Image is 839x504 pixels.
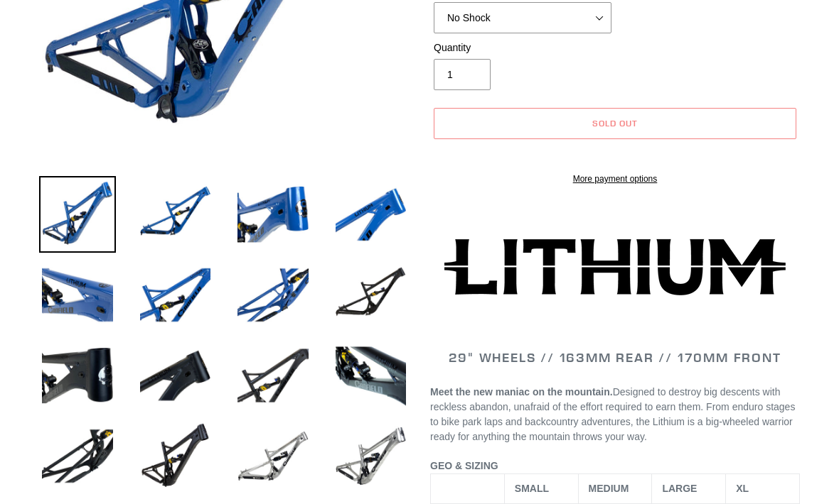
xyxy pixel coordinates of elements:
span: 29" WHEELS // 163mm REAR // 170mm FRONT [449,349,781,366]
a: More payment options [434,172,796,185]
img: Load image into Gallery viewer, LITHIUM - Frameset [333,418,410,495]
img: Load image into Gallery viewer, LITHIUM - Frameset [39,257,116,334]
span: Sold out [592,118,638,128]
img: Load image into Gallery viewer, LITHIUM - Frameset [137,176,214,253]
span: SMALL [515,483,549,494]
button: Sold out [434,108,796,139]
span: XL [736,483,749,494]
span: From enduro stages to bike park laps and backcountry adventures, the Lithium is a big-wheeled war... [430,401,795,442]
img: Load image into Gallery viewer, LITHIUM - Frameset [39,337,116,414]
span: MEDIUM [589,483,629,494]
span: Designed to destroy big descents with reckless abandon, unafraid of the effort required to earn t... [430,386,795,442]
img: Load image into Gallery viewer, LITHIUM - Frameset [137,337,214,414]
img: Load image into Gallery viewer, LITHIUM - Frameset [235,418,311,495]
img: Load image into Gallery viewer, LITHIUM - Frameset [235,257,311,334]
img: Load image into Gallery viewer, LITHIUM - Frameset [39,176,116,253]
img: Load image into Gallery viewer, LITHIUM - Frameset [333,337,410,414]
img: Load image into Gallery viewer, LITHIUM - Frameset [137,257,214,334]
b: Meet the new maniac on the mountain. [430,386,613,398]
img: Load image into Gallery viewer, LITHIUM - Frameset [333,176,410,253]
img: Load image into Gallery viewer, LITHIUM - Frameset [333,257,410,334]
span: . [644,431,647,442]
img: Load image into Gallery viewer, LITHIUM - Frameset [137,418,214,495]
span: LARGE [662,483,697,494]
img: Load image into Gallery viewer, LITHIUM - Frameset [39,418,116,495]
img: Load image into Gallery viewer, LITHIUM - Frameset [235,176,311,253]
label: Quantity [434,40,611,55]
span: GEO & SIZING [430,460,498,471]
img: Load image into Gallery viewer, LITHIUM - Frameset [235,337,311,414]
img: Lithium-Logo_480x480.png [444,239,786,295]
